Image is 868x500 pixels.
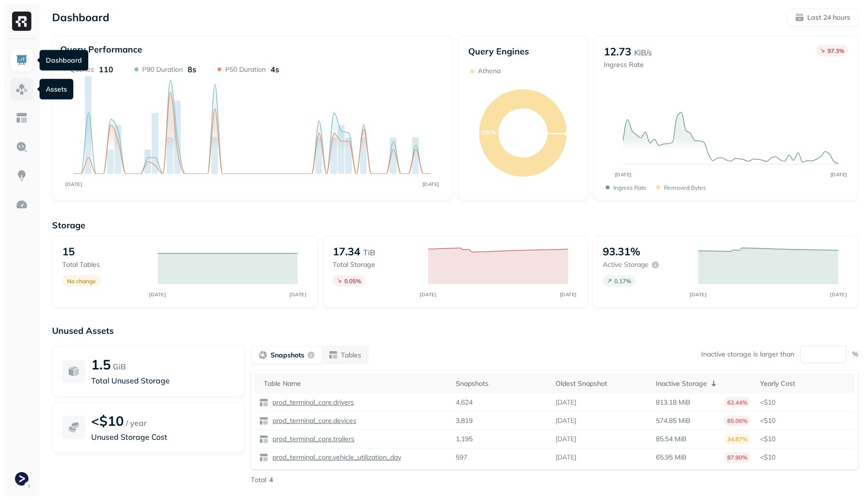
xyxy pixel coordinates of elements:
p: Storage [52,220,858,231]
p: 62.44% [724,397,750,408]
div: Snapshots [456,379,546,388]
p: 85.54 MiB [656,434,687,444]
p: Total [251,475,266,485]
p: Query Engines [468,46,578,57]
p: 3,819 [456,416,473,425]
div: Assets [40,79,73,100]
p: Query Performance [60,44,142,55]
div: Yearly Cost [760,379,850,388]
p: Athena [478,66,501,76]
a: prod_terminal_core.vehicle_utilization_day [269,453,401,462]
p: Total tables [62,260,148,269]
p: 110 [99,65,113,74]
p: 574.85 MiB [656,416,691,425]
p: prod_terminal_core.vehicle_utilization_day [271,453,401,462]
button: Last 24 hours [787,9,858,26]
p: Inactive storage is larger than [701,350,794,359]
div: Dashboard [40,50,88,71]
p: 97.3 % [827,47,844,54]
p: Tables [341,351,361,360]
p: Removed bytes [664,184,706,191]
p: TiB [363,247,375,258]
p: 813.18 MiB [656,398,691,407]
p: Inactive Storage [656,379,707,388]
img: Terminal [15,472,28,486]
img: Optimization [15,198,28,211]
p: 597 [456,453,467,462]
p: [DATE] [556,416,576,425]
p: prod_terminal_core.drivers [271,398,354,407]
p: Unused Storage Cost [91,431,235,443]
p: <$10 [91,412,124,429]
a: prod_terminal_core.trailers [269,434,354,444]
tspan: [DATE] [830,291,847,297]
p: 4s [271,65,279,74]
p: 85.06% [724,416,750,426]
p: [DATE] [556,434,576,444]
p: Ingress Rate [604,60,652,69]
p: <$10 [760,434,850,444]
p: Dashboard [52,11,109,24]
p: P50 Duration [225,65,266,74]
img: Assets [15,83,28,95]
img: Ryft [12,12,31,31]
p: GiB [113,361,126,372]
tspan: [DATE] [420,291,436,297]
p: / year [126,417,147,429]
img: table [259,434,269,444]
text: 100% [481,129,497,136]
p: 4,624 [456,398,473,407]
p: 17.34 [333,245,360,258]
tspan: [DATE] [149,291,166,297]
p: 8s [188,65,196,74]
p: prod_terminal_core.devices [271,416,356,425]
p: 65.95 MiB [656,453,687,462]
p: [DATE] [556,453,576,462]
tspan: [DATE] [65,181,82,187]
p: 0.05 % [344,277,361,285]
tspan: [DATE] [830,171,847,178]
p: KiB/s [634,47,652,58]
p: Last 24 hours [807,13,850,22]
p: <$10 [760,416,850,425]
tspan: [DATE] [690,291,707,297]
tspan: [DATE] [289,291,306,297]
p: Unused Assets [52,325,858,336]
p: Total Unused Storage [91,375,235,386]
img: Query Explorer [15,141,28,153]
p: 87.90% [724,452,750,462]
p: 15 [62,245,75,258]
tspan: [DATE] [560,291,577,297]
p: Ingress Rate [613,184,647,191]
p: [DATE] [556,398,576,407]
p: P90 Duration [142,65,183,74]
a: prod_terminal_core.drivers [269,398,354,407]
p: No change [67,277,96,285]
p: prod_terminal_core.trailers [271,434,354,444]
p: 1.5 [91,356,111,373]
img: table [259,416,269,426]
img: table [259,453,269,462]
p: Active storage [603,260,649,269]
a: prod_terminal_core.devices [269,416,356,425]
p: 0.17 % [614,277,631,285]
div: Oldest Snapshot [556,379,646,388]
div: Table Name [264,379,446,388]
p: 4 [269,475,273,485]
p: 1,195 [456,434,473,444]
img: table [259,398,269,408]
p: <$10 [760,398,850,407]
img: Dashboard [15,54,28,66]
p: % [852,350,858,359]
img: Asset Explorer [15,112,28,124]
img: Insights [15,170,28,182]
p: <$10 [760,453,850,462]
p: Total storage [333,260,419,269]
p: 12.73 [604,45,631,58]
tspan: [DATE] [422,181,439,187]
p: Snapshots [271,351,304,360]
p: 34.87% [724,434,750,444]
p: 93.31% [603,245,640,258]
tspan: [DATE] [614,171,631,178]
